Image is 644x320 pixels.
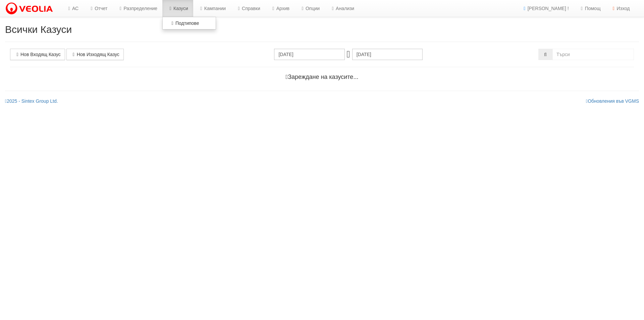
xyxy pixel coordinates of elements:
[5,24,639,35] h2: Всички Казуси
[5,2,56,16] img: VeoliaLogo.png
[10,74,634,81] h4: Зареждане на казусите...
[163,19,216,28] a: Подтипове
[66,49,124,60] a: Нов Изходящ Казус
[552,49,634,60] input: Търсене по Идентификатор, Бл/Вх/Ап, Тип, Описание, Моб. Номер, Имейл, Файл, Коментар,
[10,49,65,60] a: Нов Входящ Казус
[586,98,639,104] a: Обновления във VGMS
[5,98,58,104] a: 2025 - Sintex Group Ltd.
